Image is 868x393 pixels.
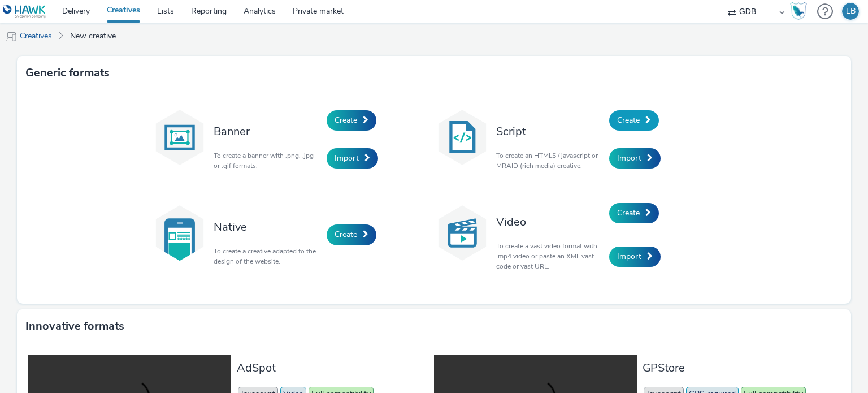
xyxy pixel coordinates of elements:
p: To create a creative adapted to the design of the website. [214,246,321,266]
a: Hawk Academy [790,2,811,20]
img: Hawk Academy [790,2,807,20]
a: Create [609,110,659,131]
a: Import [609,148,661,169]
h3: AdSpot [237,360,428,375]
img: undefined Logo [3,5,46,19]
a: Create [327,110,376,131]
p: To create a vast video format with .mp4 video or paste an XML vast code or vast URL. [496,241,604,271]
a: New creative [64,23,121,50]
a: Create [327,224,376,245]
a: Create [609,203,659,223]
div: LB [846,3,856,20]
h3: Banner [214,124,321,139]
a: Import [609,247,661,267]
img: video.svg [434,205,491,261]
img: native.svg [151,205,208,261]
h3: Innovative formats [25,318,124,335]
img: code.svg [434,109,491,166]
span: Create [335,229,357,240]
h3: Native [214,219,321,235]
h3: Generic formats [25,64,110,81]
span: Import [617,153,641,163]
img: mobile [6,31,17,42]
p: To create a banner with .png, .jpg or .gif formats. [214,150,321,171]
h3: Video [496,214,604,230]
a: Import [327,148,378,169]
span: Create [335,115,357,126]
span: Import [617,251,641,262]
p: To create an HTML5 / javascript or MRAID (rich media) creative. [496,150,604,171]
span: Import [335,153,359,163]
span: Create [617,208,640,218]
h3: Script [496,124,604,139]
img: banner.svg [151,109,208,166]
h3: GPStore [643,360,834,375]
span: Create [617,115,640,126]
